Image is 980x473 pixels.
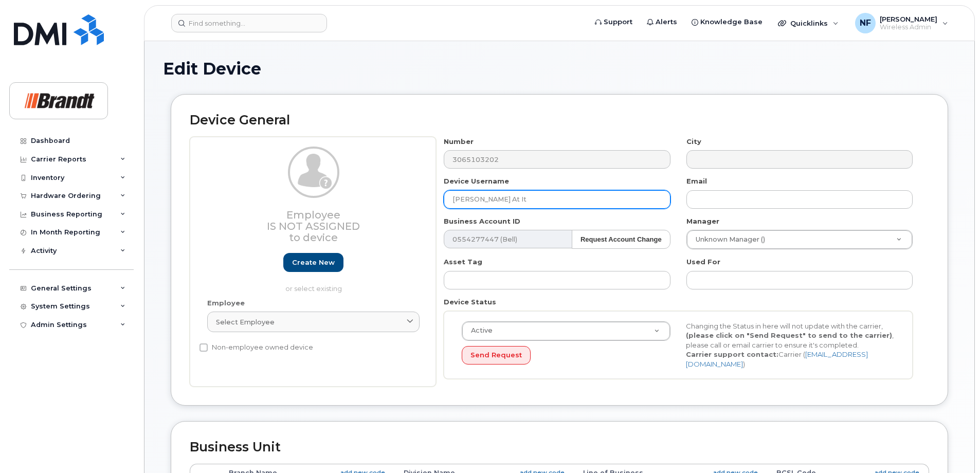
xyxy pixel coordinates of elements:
[207,312,420,332] a: Select employee
[444,176,509,186] label: Device Username
[686,216,719,226] label: Manager
[687,230,912,249] a: Unknown Manager ()
[678,321,902,369] div: Changing the Status in here will not update with the carrier, , please call or email carrier to e...
[462,346,531,365] button: Send Request
[444,257,482,267] label: Asset Tag
[216,317,275,327] span: Select employee
[190,113,929,128] h2: Device General
[465,326,493,335] span: Active
[283,253,343,272] a: Create new
[686,331,892,339] strong: (please click on "Send Request" to send to the carrier)
[686,137,701,147] label: City
[689,235,765,244] span: Unknown Manager ()
[199,343,208,352] input: Non-employee owned device
[163,60,956,78] h1: Edit Device
[572,230,670,249] button: Request Account Change
[686,257,720,267] label: Used For
[686,350,868,368] a: [EMAIL_ADDRESS][DOMAIN_NAME]
[199,341,313,354] label: Non-employee owned device
[444,297,496,307] label: Device Status
[190,440,929,454] h2: Business Unit
[686,176,707,186] label: Email
[207,298,245,308] label: Employee
[207,209,420,243] h3: Employee
[462,322,670,340] a: Active
[444,216,520,226] label: Business Account ID
[580,235,662,243] strong: Request Account Change
[444,137,474,147] label: Number
[207,284,420,294] p: or select existing
[289,231,338,244] span: to device
[267,220,360,232] span: Is not assigned
[686,350,778,358] strong: Carrier support contact:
